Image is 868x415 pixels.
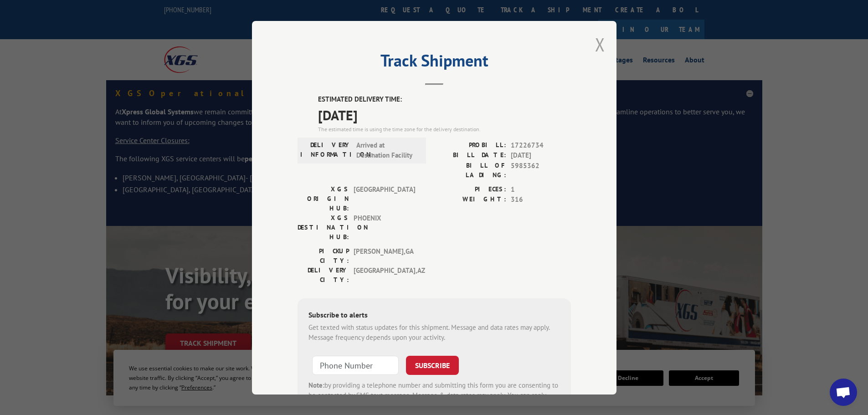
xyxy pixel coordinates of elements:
label: XGS ORIGIN HUB: [298,184,349,213]
span: 5985362 [511,160,571,179]
span: 1 [511,184,571,195]
button: Close modal [595,32,605,56]
span: [GEOGRAPHIC_DATA] [354,184,415,213]
label: BILL OF LADING: [434,160,506,179]
label: ESTIMATED DELIVERY TIME: [318,94,571,105]
label: XGS DESTINATION HUB: [298,213,349,241]
label: PIECES: [434,184,506,195]
input: Phone Number [312,355,399,374]
div: The estimated time is using the time zone for the delivery destination. [318,125,571,133]
span: [GEOGRAPHIC_DATA] , AZ [354,265,415,284]
span: 316 [511,195,571,205]
label: BILL DATE: [434,150,506,161]
span: [PERSON_NAME] , GA [354,246,415,265]
div: Subscribe to alerts [308,309,560,322]
button: SUBSCRIBE [406,355,459,374]
span: Arrived at Destination Facility [356,140,418,160]
span: [DATE] [318,104,571,125]
a: Open chat [830,379,857,406]
label: WEIGHT: [434,195,506,205]
h2: Track Shipment [298,54,571,72]
div: Get texted with status updates for this shipment. Message and data rates may apply. Message frequ... [308,322,560,343]
span: [DATE] [511,150,571,161]
label: PROBILL: [434,140,506,150]
span: 17226734 [511,140,571,150]
span: PHOENIX [354,213,415,241]
strong: Note: [308,380,324,389]
label: DELIVERY CITY: [298,265,349,284]
label: DELIVERY INFORMATION: [300,140,352,160]
div: by providing a telephone number and submitting this form you are consenting to be contacted by SM... [308,380,560,411]
label: PICKUP CITY: [298,246,349,265]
